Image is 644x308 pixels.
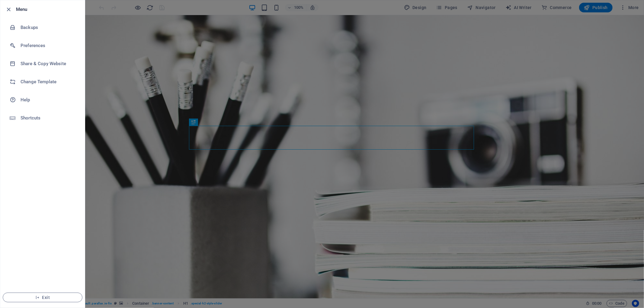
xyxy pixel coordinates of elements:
[21,114,76,122] h6: Shortcuts
[21,96,76,103] h6: Help
[21,78,76,85] h6: Change Template
[21,42,76,49] h6: Preferences
[0,91,85,109] a: Help
[8,295,77,300] span: Exit
[16,6,80,13] h6: Menu
[3,293,82,302] button: Exit
[21,60,76,67] h6: Share & Copy Website
[21,24,76,31] h6: Backups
